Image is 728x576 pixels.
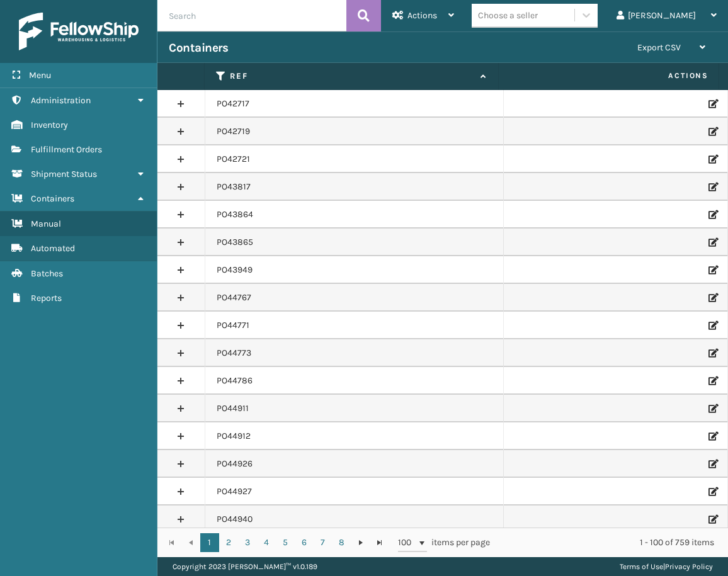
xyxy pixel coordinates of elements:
[708,183,716,191] i: Edit
[31,144,102,155] span: Fulfillment Orders
[238,533,257,552] a: 3
[217,291,251,304] a: PO44767
[708,515,716,524] i: Edit
[173,557,317,576] p: Copyright 2023 [PERSON_NAME]™ v 1.0.189
[31,243,75,254] span: Automated
[708,238,716,247] i: Edit
[665,562,713,571] a: Privacy Policy
[708,127,716,136] i: Edit
[708,99,716,108] i: Edit
[217,181,251,193] a: PO43817
[333,533,351,552] a: 8
[217,208,253,221] a: PO43864
[217,430,251,443] a: PO44912
[708,487,716,496] i: Edit
[708,404,716,413] i: Edit
[375,538,385,548] span: Go to the last page
[217,347,251,359] a: PO44773
[708,210,716,219] i: Edit
[31,120,68,130] span: Inventory
[708,432,716,441] i: Edit
[398,536,417,549] span: 100
[31,95,91,106] span: Administration
[31,268,63,279] span: Batches
[503,65,716,86] span: Actions
[217,264,253,276] a: PO43949
[478,9,538,22] div: Choose a seller
[31,293,62,303] span: Reports
[31,193,74,204] span: Containers
[200,533,219,552] a: 1
[708,460,716,468] i: Edit
[217,236,253,249] a: PO43865
[398,533,490,552] span: items per page
[708,376,716,385] i: Edit
[407,10,437,21] span: Actions
[708,155,716,164] i: Edit
[217,375,253,387] a: PO44786
[708,293,716,302] i: Edit
[620,562,663,571] a: Terms of Use
[217,485,252,498] a: PO44927
[370,533,389,552] a: Go to the last page
[217,125,250,138] a: PO42719
[356,538,366,548] span: Go to the next page
[637,42,681,53] span: Export CSV
[230,71,474,82] label: Ref
[217,402,249,415] a: PO44911
[31,169,97,179] span: Shipment Status
[217,153,250,166] a: PO42721
[217,98,249,110] a: PO42717
[217,513,253,526] a: PO44940
[31,218,61,229] span: Manual
[219,533,238,552] a: 2
[314,533,333,552] a: 7
[351,533,370,552] a: Go to the next page
[508,536,715,549] div: 1 - 100 of 759 items
[708,349,716,358] i: Edit
[620,557,713,576] div: |
[217,319,249,332] a: PO44771
[708,321,716,330] i: Edit
[19,13,139,50] img: logo
[169,40,228,55] h3: Containers
[295,533,314,552] a: 6
[257,533,276,552] a: 4
[276,533,295,552] a: 5
[217,458,253,470] a: PO44926
[708,266,716,274] i: Edit
[29,70,51,81] span: Menu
